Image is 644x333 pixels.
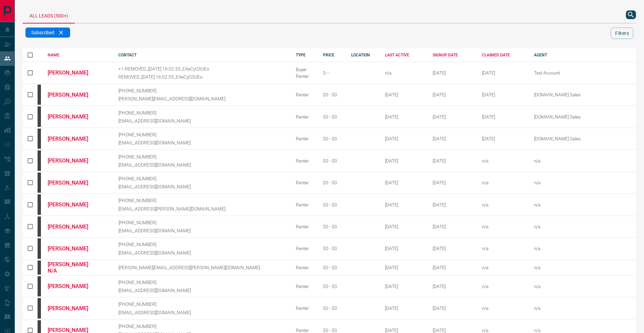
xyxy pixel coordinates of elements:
[385,92,423,97] div: [DATE]
[118,265,286,270] p: [PERSON_NAME][EMAIL_ADDRESS][PERSON_NAME][DOMAIN_NAME]
[433,70,472,76] div: September 1st 2015, 9:13:21 AM
[323,136,341,141] div: $0 - $0
[118,96,286,101] p: [PERSON_NAME][EMAIL_ADDRESS][DOMAIN_NAME]
[118,66,286,72] p: +1-REMOVED_[DATE] 16:02:33_E4eCyO3UEo
[38,276,41,296] div: mrloft.ca
[48,283,98,289] a: [PERSON_NAME]
[534,202,618,207] p: n/a
[48,69,98,76] a: [PERSON_NAME]
[323,53,341,57] div: PRICE
[118,228,286,233] p: [EMAIL_ADDRESS][DOMAIN_NAME]
[48,261,98,274] a: [PERSON_NAME] N/A
[296,53,313,57] div: TYPE
[25,28,70,38] div: Subscribed
[118,110,286,115] p: [PHONE_NUMBER]
[31,30,54,35] span: Subscribed
[433,136,472,141] div: October 12th 2008, 6:29:44 AM
[385,246,423,251] div: [DATE]
[118,74,286,80] p: REMOVED_[DATE] 16:02:33_E4eCyO3UEo
[482,328,524,333] div: n/a
[482,265,524,270] div: n/a
[482,284,524,289] div: n/a
[534,158,618,163] p: n/a
[385,224,423,229] div: [DATE]
[48,245,98,252] a: [PERSON_NAME]
[296,246,313,251] div: Renter
[534,305,618,311] p: n/a
[118,206,286,211] p: [EMAIL_ADDRESS][PERSON_NAME][DOMAIN_NAME]
[323,224,341,229] div: $0 - $0
[118,132,286,137] p: [PHONE_NUMBER]
[38,298,41,318] div: mrloft.ca
[323,158,341,163] div: $0 - $0
[482,136,524,141] div: February 19th 2025, 2:37:44 PM
[433,202,472,207] div: October 13th 2008, 7:44:16 PM
[323,328,341,333] div: $0 - $0
[38,238,41,258] div: mrloft.ca
[323,265,341,270] div: $0 - $0
[38,217,41,237] div: mrloft.ca
[534,92,618,97] p: [DOMAIN_NAME] Sales
[323,202,341,207] div: $0 - $0
[118,220,286,225] p: [PHONE_NUMBER]
[433,284,472,289] div: October 15th 2008, 1:08:42 PM
[118,118,286,124] p: [EMAIL_ADDRESS][DOMAIN_NAME]
[534,180,618,185] p: n/a
[482,158,524,163] div: n/a
[534,246,618,251] p: n/a
[118,184,286,189] p: [EMAIL_ADDRESS][DOMAIN_NAME]
[38,173,41,193] div: mrloft.ca
[323,305,341,311] div: $0 - $0
[118,176,286,181] p: [PHONE_NUMBER]
[433,305,472,311] div: October 15th 2008, 9:01:48 PM
[482,70,524,76] div: April 29th 2025, 4:45:30 PM
[385,265,423,270] div: [DATE]
[296,92,313,97] div: Renter
[38,194,41,215] div: mrloft.ca
[385,53,423,57] div: LAST ACTIVE
[38,150,41,171] div: mrloft.ca
[38,260,41,275] div: mrloft.ca
[385,305,423,311] div: [DATE]
[433,92,472,97] div: October 11th 2008, 12:32:56 PM
[48,201,98,208] a: [PERSON_NAME]
[534,224,618,229] p: n/a
[118,250,286,255] p: [EMAIL_ADDRESS][DOMAIN_NAME]
[118,324,286,329] p: [PHONE_NUMBER]
[482,224,524,229] div: n/a
[118,154,286,159] p: [PHONE_NUMBER]
[351,53,375,57] div: LOCATION
[482,114,524,120] div: February 19th 2025, 2:37:44 PM
[534,53,636,57] div: AGENT
[48,180,98,186] a: [PERSON_NAME]
[296,328,313,333] div: Renter
[433,224,472,229] div: October 13th 2008, 8:32:50 PM
[385,114,423,120] div: [DATE]
[48,305,98,312] a: [PERSON_NAME]
[385,202,423,207] div: [DATE]
[48,53,108,57] div: NAME
[385,180,423,185] div: [DATE]
[482,246,524,251] div: n/a
[482,92,524,97] div: February 19th 2025, 2:37:44 PM
[118,162,286,168] p: [EMAIL_ADDRESS][DOMAIN_NAME]
[626,10,636,19] button: search button
[118,288,286,293] p: [EMAIL_ADDRESS][DOMAIN_NAME]
[534,284,618,289] p: n/a
[48,136,98,142] a: [PERSON_NAME]
[385,70,423,76] div: n/a
[118,53,286,57] div: CONTACT
[385,158,423,163] div: [DATE]
[534,114,618,120] p: [DOMAIN_NAME] Sales
[433,180,472,185] div: October 12th 2008, 3:01:27 PM
[296,284,313,289] div: Renter
[534,70,618,76] p: Test Account
[433,158,472,163] div: October 12th 2008, 11:22:16 AM
[482,180,524,185] div: n/a
[296,67,313,72] div: Buyer
[385,328,423,333] div: [DATE]
[296,180,313,185] div: Renter
[296,305,313,311] div: Renter
[534,265,618,270] p: n/a
[118,310,286,315] p: [EMAIL_ADDRESS][DOMAIN_NAME]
